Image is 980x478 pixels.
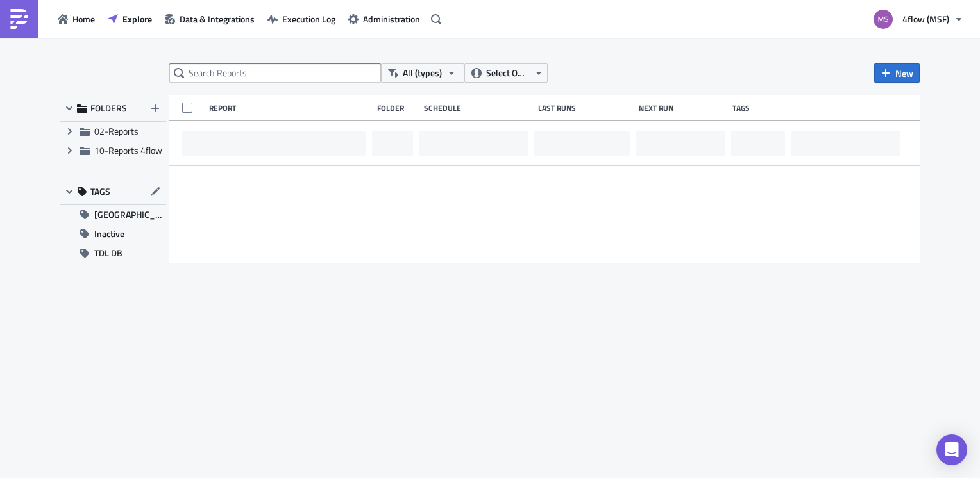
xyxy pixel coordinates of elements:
span: All (types) [403,66,442,80]
button: Inactive [60,224,166,243]
span: New [895,67,913,80]
button: Data & Integrations [158,9,261,29]
button: Select Owner [464,63,548,83]
button: All (types) [381,63,464,83]
div: Schedule [424,103,532,113]
button: New [874,63,920,83]
span: 10-Reports 4flow [94,144,162,157]
div: Report [209,103,371,113]
div: Tags [732,103,786,113]
span: Execution Log [282,12,335,26]
img: PushMetrics [9,9,30,29]
span: Home [72,12,95,26]
button: TDL DB [60,243,166,263]
img: Avatar [872,8,894,30]
span: Administration [363,12,420,26]
button: Administration [342,9,427,29]
span: 02-Reports [94,124,139,138]
button: Explore [101,9,158,29]
div: Last Runs [538,103,632,113]
span: [GEOGRAPHIC_DATA] [94,205,166,224]
button: Execution Log [261,9,342,29]
div: Next Run [639,103,727,113]
button: Home [51,9,101,29]
span: TDL DB [94,243,122,263]
span: Select Owner [486,66,529,80]
span: Inactive [94,224,124,243]
span: FOLDERS [90,103,127,114]
div: Folder [377,103,418,113]
div: Open Intercom Messenger [936,434,967,465]
span: 4flow (MSF) [902,12,949,26]
span: TAGS [90,186,110,197]
input: Search Reports [169,63,381,83]
span: Data & Integrations [180,12,255,26]
button: [GEOGRAPHIC_DATA] [60,205,166,224]
span: Explore [122,12,152,26]
button: 4flow (MSF) [866,5,970,33]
